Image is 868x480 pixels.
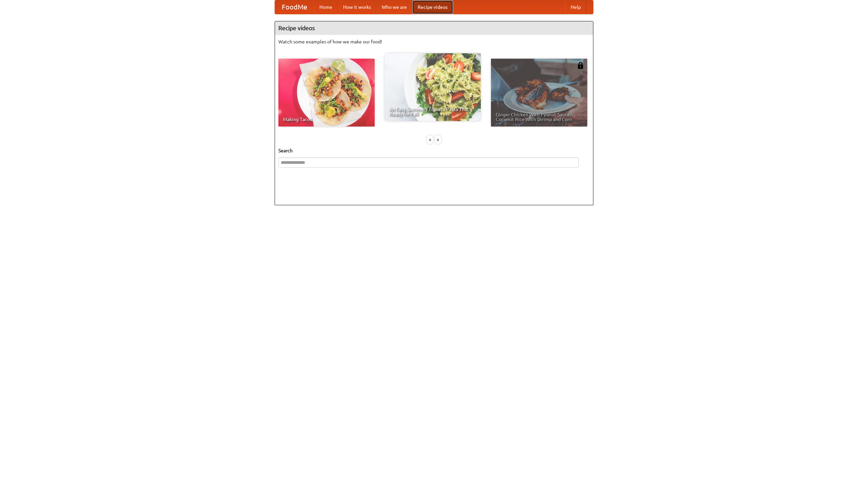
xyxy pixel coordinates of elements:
span: An Easy, Summery Tomato Pasta That's Ready for Fall [389,107,476,116]
p: Watch some examples of how we make our food! [278,38,590,45]
span: Making Tacos [283,117,370,122]
a: Making Tacos [278,59,375,127]
div: « [427,135,433,144]
a: Home [314,0,338,14]
a: How it works [338,0,376,14]
a: Who we are [376,0,412,14]
a: Help [565,0,586,14]
a: FoodMe [275,0,314,14]
img: 483408.png [577,62,584,69]
h4: Recipe videos [275,21,593,35]
h5: Search [278,147,590,154]
div: » [435,135,441,144]
a: An Easy, Summery Tomato Pasta That's Ready for Fall [384,53,481,121]
a: Recipe videos [412,0,453,14]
